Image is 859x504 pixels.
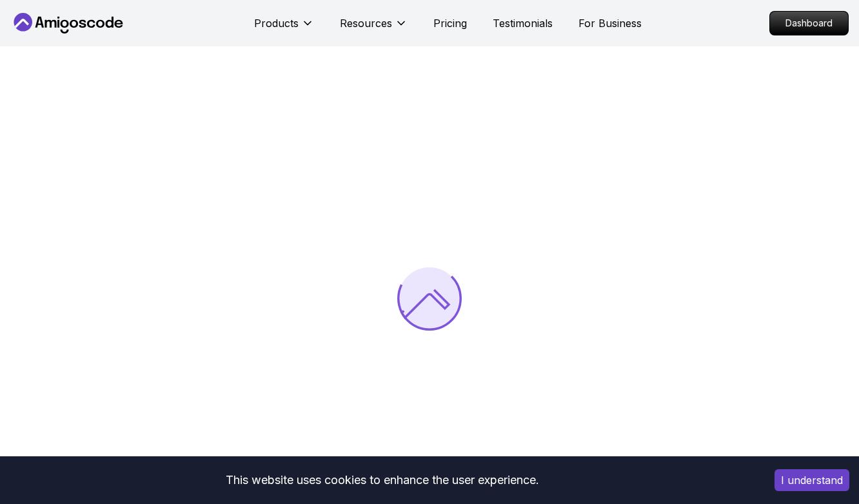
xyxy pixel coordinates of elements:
[769,11,849,35] a: Dashboard
[254,15,299,31] p: Products
[805,452,846,491] iframe: chat widget
[493,15,553,31] a: Testimonials
[433,15,467,31] a: Pricing
[340,15,392,31] p: Resources
[10,466,755,494] div: This website uses cookies to enhance the user experience.
[340,15,408,41] button: Resources
[775,469,849,491] button: Accept cookies
[770,12,848,35] p: Dashboard
[254,15,314,41] button: Products
[578,15,642,31] a: For Business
